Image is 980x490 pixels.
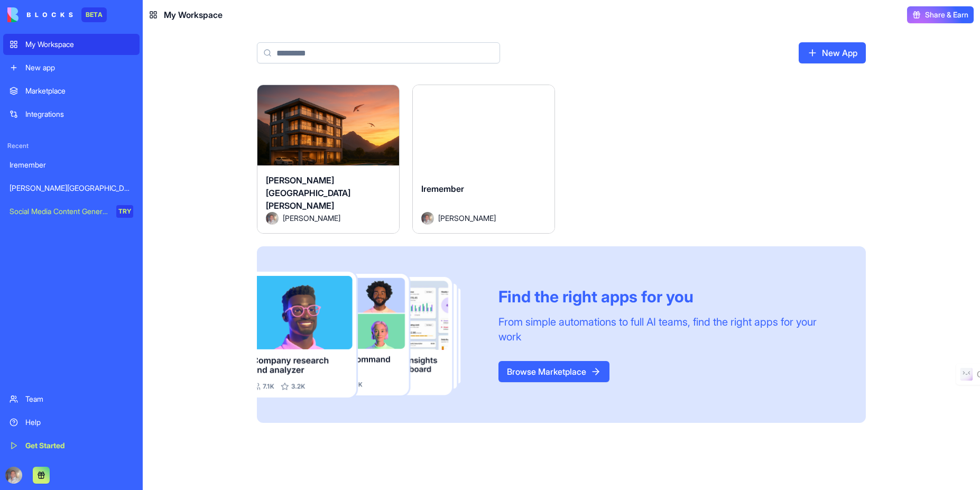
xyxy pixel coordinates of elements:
span: My Workspace [164,8,223,21]
div: Marketplace [25,86,133,96]
div: Get Started [25,440,133,451]
a: BETA [7,7,107,22]
button: Share & Earn [907,6,974,23]
a: Integrations [3,104,140,125]
span: Iremember [421,183,464,194]
span: [PERSON_NAME][GEOGRAPHIC_DATA][PERSON_NAME] [266,175,350,211]
div: Social Media Content Generator [10,206,109,217]
a: Team [3,389,140,410]
div: Help [25,417,133,428]
img: Frame_181_egmpey.png [257,272,482,398]
div: [PERSON_NAME][GEOGRAPHIC_DATA][PERSON_NAME] [10,183,133,193]
div: From simple automations to full AI teams, find the right apps for your work [498,315,840,344]
div: Team [25,394,133,404]
img: Avatar [266,212,279,225]
a: New App [799,42,866,63]
div: New app [25,62,133,73]
a: New app [3,57,140,78]
span: Recent [3,142,140,150]
a: Browse Marketplace [498,361,609,382]
a: My Workspace [3,34,140,55]
a: [PERSON_NAME][GEOGRAPHIC_DATA][PERSON_NAME]Avatar[PERSON_NAME] [257,85,400,234]
span: [PERSON_NAME] [438,212,496,224]
div: Find the right apps for you [498,287,840,306]
a: Help [3,412,140,433]
div: Iremember [10,160,133,170]
span: Share & Earn [925,10,968,20]
div: Integrations [25,109,133,119]
a: IrememberAvatar[PERSON_NAME] [412,85,555,234]
a: Iremember [3,154,140,175]
img: logo [7,7,73,22]
img: ACg8ocIoKTluYVx1WVSvMTc6vEhh8zlEulljtIG1Q6EjfdS3E24EJStT=s96-c [5,467,22,484]
a: Get Started [3,435,140,456]
div: My Workspace [25,39,133,50]
a: Social Media Content GeneratorTRY [3,201,140,222]
a: Marketplace [3,80,140,101]
span: [PERSON_NAME] [283,212,340,224]
img: Avatar [421,212,434,225]
a: [PERSON_NAME][GEOGRAPHIC_DATA][PERSON_NAME] [3,178,140,199]
div: TRY [116,205,133,218]
div: BETA [81,7,107,22]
